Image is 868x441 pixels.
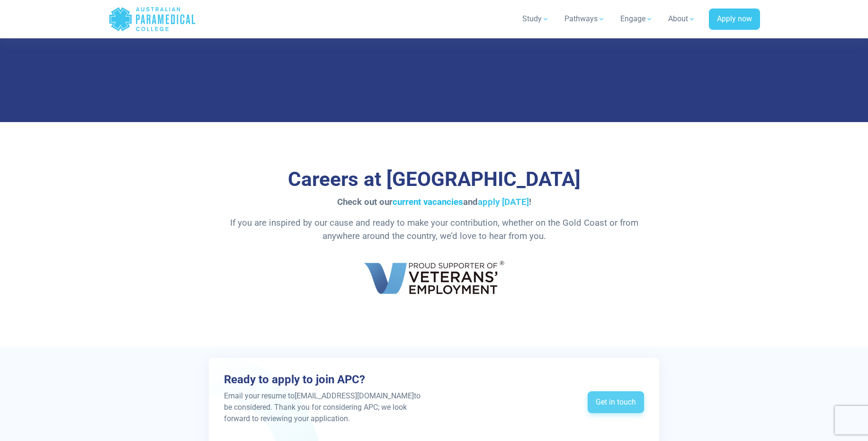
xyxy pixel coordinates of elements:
p: Email your resume to [EMAIL_ADDRESS][DOMAIN_NAME] to be considered. Thank you for considering APC... [224,390,428,424]
span: If you are inspired by our cause and ready to make your contribution, whether on the Gold Coast o... [230,218,638,241]
h3: Careers at [GEOGRAPHIC_DATA] [157,168,711,192]
a: apply [DATE] [478,197,529,207]
a: Pathways [559,6,611,32]
a: About [662,6,701,32]
a: Get in touch [588,391,644,413]
a: Apply now [709,9,760,30]
span: Check out our and ! [337,197,531,207]
a: Engage [615,6,659,32]
a: current vacancies [393,197,463,207]
a: Australian Paramedical College [108,4,196,35]
h3: Ready to apply to join APC? [224,373,428,387]
img: Proud Supporters of Veterans' Employment Australian Paramedical College [353,250,515,305]
a: Study [517,6,555,32]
